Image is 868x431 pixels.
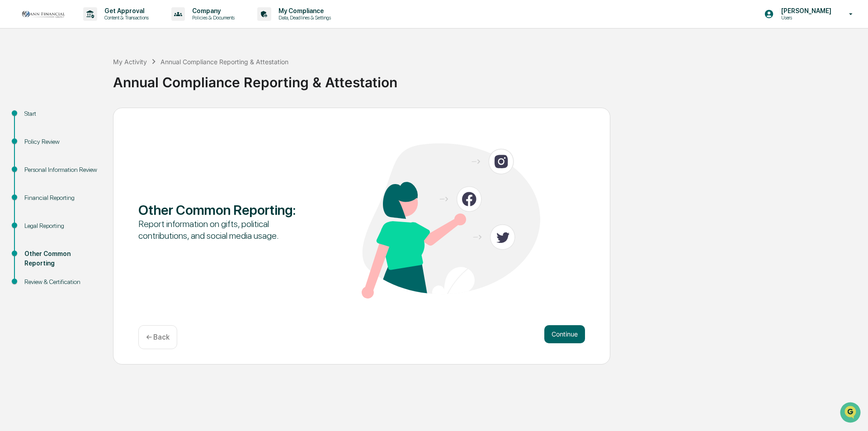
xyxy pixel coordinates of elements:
[9,19,165,33] p: How can we help?
[138,202,317,218] div: Other Common Reporting :
[113,67,863,90] div: Annual Compliance Reporting & Attestation
[24,109,99,118] div: Start
[271,14,335,21] p: Data, Deadlines & Settings
[185,14,239,21] p: Policies & Documents
[22,10,65,19] img: logo
[154,72,165,83] button: Start new chat
[31,69,148,78] div: Start new chat
[113,58,147,66] div: My Activity
[9,115,16,122] div: 🖐️
[24,165,99,175] div: Personal Information Review
[24,41,149,51] input: Clear
[774,14,836,21] p: Users
[24,193,99,203] div: Financial Reporting
[9,69,25,85] img: 1746055101610-c473b297-6a78-478c-a979-82029cc54cd1
[544,325,585,343] button: Continue
[64,153,109,160] a: Powered byPylon
[185,7,239,14] p: Company
[271,7,335,14] p: My Compliance
[24,221,99,231] div: Legal Reporting
[97,14,153,21] p: Content & Transactions
[146,333,170,341] p: ← Back
[24,277,99,287] div: Review & Certification
[5,128,61,144] a: 🔎Data Lookup
[66,115,73,122] div: 🗄️
[362,143,540,298] img: Other Common Reporting
[18,131,57,140] span: Data Lookup
[9,132,16,139] div: 🔎
[90,153,109,160] span: Pylon
[75,114,112,123] span: Attestations
[5,110,62,127] a: 🖐️Preclearance
[774,7,836,14] p: [PERSON_NAME]
[31,78,114,85] div: We're available if you need us!
[160,58,288,66] div: Annual Compliance Reporting & Attestation
[62,110,116,127] a: 🗄️Attestations
[839,401,863,426] iframe: Open customer support
[24,137,99,147] div: Policy Review
[24,249,99,268] div: Other Common Reporting
[18,114,58,123] span: Preclearance
[138,218,317,242] div: Report information on gifts, political contributions, and social media usage.
[97,7,153,14] p: Get Approval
